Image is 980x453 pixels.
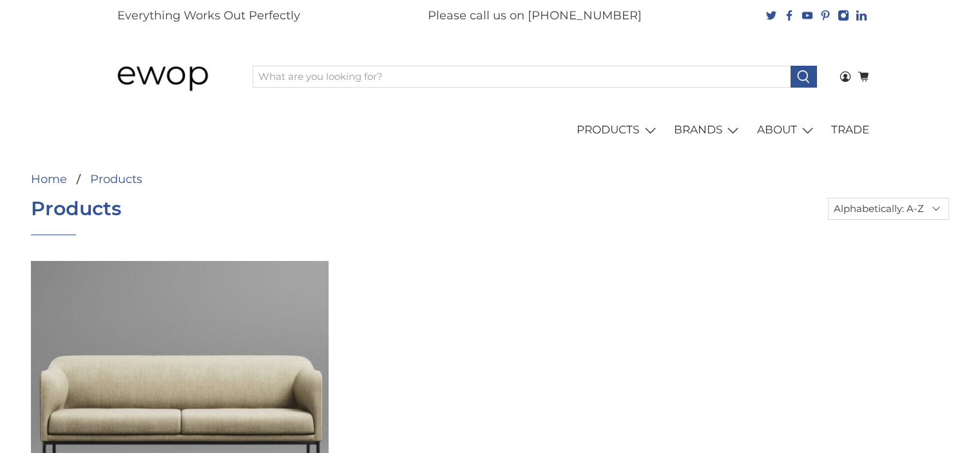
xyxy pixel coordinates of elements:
p: Please call us on [PHONE_NUMBER] [428,7,642,24]
a: BRANDS [667,112,750,148]
p: Everything Works Out Perfectly [117,7,300,24]
a: Home [31,173,67,185]
a: PRODUCTS [570,112,667,148]
input: What are you looking for? [253,66,791,88]
a: ABOUT [749,112,824,148]
nav: main navigation [104,112,877,148]
a: Products [90,173,142,185]
h1: Products [31,198,121,220]
a: TRADE [824,112,877,148]
nav: breadcrumbs [31,173,390,185]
